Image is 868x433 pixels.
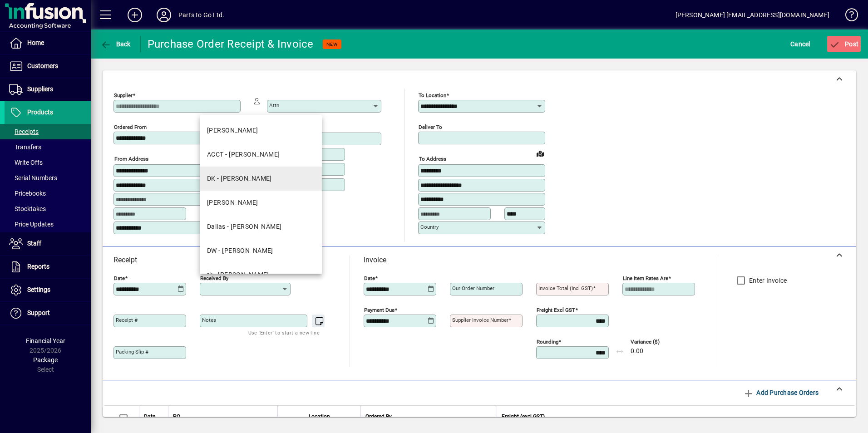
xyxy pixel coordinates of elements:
[452,317,508,323] mat-label: Supplier invoice number
[502,412,844,422] div: Freight (excl GST)
[27,62,58,69] span: Customers
[631,348,643,355] span: 0.00
[120,7,149,23] button: Add
[537,339,558,345] mat-label: Rounding
[631,339,685,345] span: Variance ($)
[144,412,163,422] div: Date
[114,124,147,130] mat-label: Ordered from
[420,224,439,230] mat-label: Country
[9,159,43,166] span: Write Offs
[33,356,58,364] span: Package
[743,385,819,400] span: Add Purchase Orders
[202,317,216,323] mat-label: Notes
[207,246,273,256] div: DW - [PERSON_NAME]
[173,412,180,422] span: PO
[5,155,91,170] a: Write Offs
[207,270,269,280] div: rk - [PERSON_NAME]
[5,55,91,78] a: Customers
[5,232,91,255] a: Staff
[27,39,44,46] span: Home
[200,275,228,281] mat-label: Received by
[116,317,138,323] mat-label: Receipt #
[27,263,49,270] span: Reports
[326,41,338,47] span: NEW
[207,222,282,231] div: Dallas - [PERSON_NAME]
[452,285,494,291] mat-label: Our order number
[98,36,133,52] button: Back
[9,190,46,197] span: Pricebooks
[200,118,322,143] mat-option: DAVE - Dave Keogan
[207,174,272,183] div: DK - [PERSON_NAME]
[309,412,330,422] span: Location
[144,412,155,422] span: Date
[364,307,395,313] mat-label: Payment due
[5,32,91,54] a: Home
[200,167,322,191] mat-option: DK - Dharmendra Kumar
[845,40,849,48] span: P
[5,279,91,301] a: Settings
[207,126,258,135] div: [PERSON_NAME]
[114,92,133,98] mat-label: Supplier
[207,150,280,159] div: ACCT - [PERSON_NAME]
[91,36,141,52] app-page-header-button: Back
[9,221,54,228] span: Price Updates
[538,285,593,291] mat-label: Invoice Total (incl GST)
[207,198,258,207] div: [PERSON_NAME]
[537,307,575,313] mat-label: Freight excl GST
[623,275,668,281] mat-label: Line item rates are
[26,337,65,344] span: Financial Year
[419,92,446,98] mat-label: To location
[173,412,273,422] div: PO
[200,143,322,167] mat-option: ACCT - David Wynne
[27,85,53,93] span: Suppliers
[747,276,787,285] label: Enter Invoice
[200,215,322,239] mat-option: Dallas - Dallas Iosefo
[27,309,50,316] span: Support
[5,216,91,232] a: Price Updates
[364,275,375,281] mat-label: Date
[533,146,547,161] a: View on map
[5,124,91,139] a: Receipts
[248,327,320,338] mat-hint: Use 'Enter' to start a new line
[790,37,810,51] span: Cancel
[827,36,861,52] button: Post
[5,302,91,325] a: Support
[5,170,91,186] a: Serial Numbers
[200,239,322,263] mat-option: DW - Dave Wheatley
[9,174,57,182] span: Serial Numbers
[9,205,46,212] span: Stocktakes
[365,412,492,422] div: Ordered By
[9,128,39,135] span: Receipts
[502,412,545,422] span: Freight (excl GST)
[5,201,91,216] a: Stocktakes
[829,40,859,48] span: ost
[419,124,442,130] mat-label: Deliver To
[200,263,322,287] mat-option: rk - Rajat Kapoor
[676,8,829,22] div: [PERSON_NAME] [EMAIL_ADDRESS][DOMAIN_NAME]
[178,8,225,22] div: Parts to Go Ltd.
[5,78,91,101] a: Suppliers
[365,412,392,422] span: Ordered By
[5,256,91,278] a: Reports
[148,37,314,51] div: Purchase Order Receipt & Invoice
[788,36,813,52] button: Cancel
[200,191,322,215] mat-option: LD - Laurie Dawes
[116,349,148,355] mat-label: Packing Slip #
[27,240,41,247] span: Staff
[149,7,178,23] button: Profile
[27,108,53,116] span: Products
[838,2,857,31] a: Knowledge Base
[5,186,91,201] a: Pricebooks
[27,286,50,293] span: Settings
[5,139,91,155] a: Transfers
[100,40,131,48] span: Back
[114,275,125,281] mat-label: Date
[9,143,41,151] span: Transfers
[269,102,279,108] mat-label: Attn
[740,384,822,401] button: Add Purchase Orders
